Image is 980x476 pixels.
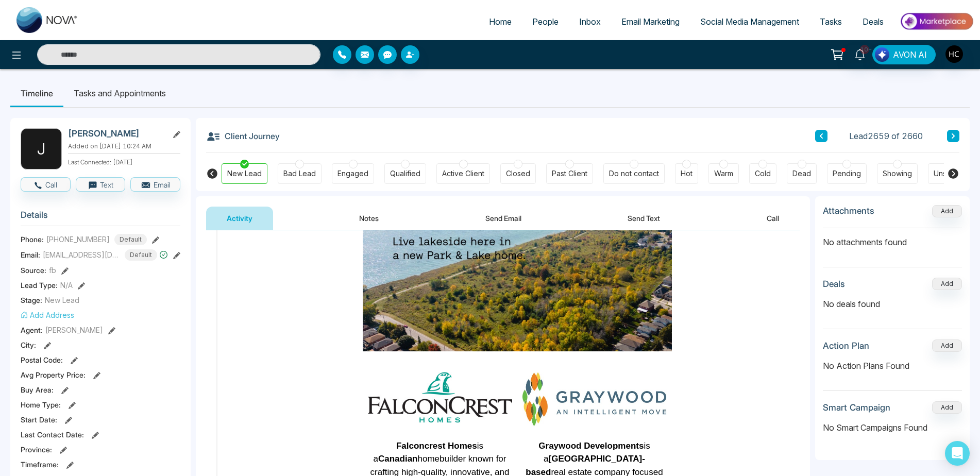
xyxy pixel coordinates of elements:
[860,45,869,54] span: 10+
[21,265,46,276] span: Source:
[21,429,84,440] span: Last Contact Date :
[899,10,974,33] img: Market-place.gif
[227,168,262,179] div: New Lead
[21,249,40,260] span: Email:
[76,177,126,192] button: Text
[875,47,889,62] img: Lead Flow
[820,16,842,27] span: Tasks
[792,168,811,179] div: Dead
[849,130,923,142] span: Lead 2659 of 2660
[21,369,86,380] span: Avg Property Price :
[932,206,962,215] span: Add
[479,12,522,31] a: Home
[945,45,963,63] img: User Avatar
[49,265,56,276] span: fb
[848,45,872,63] a: 10+
[206,128,280,144] h3: Client Journey
[45,295,79,305] span: New Lead
[883,168,912,179] div: Showing
[16,7,78,33] img: Nova CRM Logo
[823,402,890,413] h3: Smart Campaign
[46,234,110,245] span: [PHONE_NUMBER]
[621,16,680,27] span: Email Marketing
[755,168,771,179] div: Cold
[893,48,927,61] span: AVON AI
[607,207,681,230] button: Send Text
[125,249,157,261] span: Default
[206,207,273,230] button: Activity
[552,168,587,179] div: Past Client
[823,421,962,434] p: No Smart Campaigns Found
[746,207,800,230] button: Call
[823,360,962,372] p: No Action Plans Found
[21,339,36,350] span: City :
[932,339,962,352] button: Add
[609,168,659,179] div: Do not contact
[714,168,733,179] div: Warm
[43,249,120,260] span: [EMAIL_ADDRESS][DOMAIN_NAME]
[114,234,147,245] span: Default
[532,16,559,27] span: People
[21,325,43,335] span: Agent:
[681,168,692,179] div: Hot
[21,280,58,291] span: Lead Type:
[21,354,63,365] span: Postal Code :
[21,399,61,410] span: Home Type :
[68,156,180,167] p: Last Connected: [DATE]
[823,298,962,310] p: No deals found
[10,79,63,107] li: Timeline
[283,168,316,179] div: Bad Lead
[872,45,936,64] button: AVON AI
[68,142,180,151] p: Added on [DATE] 10:24 AM
[932,401,962,414] button: Add
[690,12,809,31] a: Social Media Management
[506,168,530,179] div: Closed
[863,16,884,27] span: Deals
[21,459,59,470] span: Timeframe :
[339,207,399,230] button: Notes
[579,16,601,27] span: Inbox
[68,128,164,139] h2: [PERSON_NAME]
[569,12,611,31] a: Inbox
[833,168,861,179] div: Pending
[21,384,54,395] span: Buy Area :
[21,234,44,245] span: Phone:
[522,12,569,31] a: People
[945,441,970,466] div: Open Intercom Messenger
[21,128,62,169] div: J
[465,207,542,230] button: Send Email
[932,278,962,290] button: Add
[337,168,368,179] div: Engaged
[21,444,52,455] span: Province :
[60,280,73,291] span: N/A
[809,12,852,31] a: Tasks
[21,310,74,320] button: Add Address
[390,168,420,179] div: Qualified
[932,205,962,217] button: Add
[823,341,869,351] h3: Action Plan
[63,79,176,107] li: Tasks and Appointments
[934,168,975,179] div: Unspecified
[823,279,845,289] h3: Deals
[852,12,894,31] a: Deals
[611,12,690,31] a: Email Marketing
[823,206,874,216] h3: Attachments
[45,325,103,335] span: [PERSON_NAME]
[130,177,180,192] button: Email
[823,228,962,248] p: No attachments found
[442,168,484,179] div: Active Client
[489,16,512,27] span: Home
[21,295,42,305] span: Stage:
[21,210,180,226] h3: Details
[21,177,71,192] button: Call
[700,16,799,27] span: Social Media Management
[21,414,57,425] span: Start Date :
